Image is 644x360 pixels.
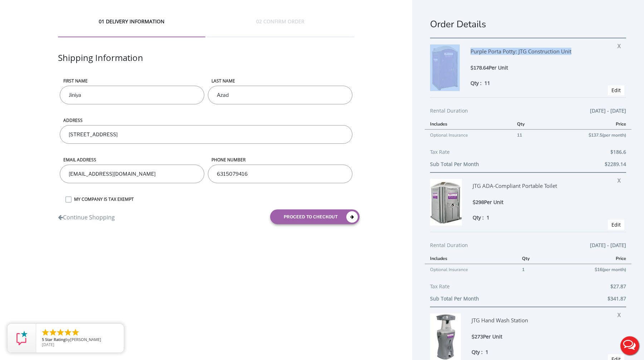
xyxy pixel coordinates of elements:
span: 11 [484,80,490,86]
span: 1 [487,214,489,221]
div: $178.64 [470,64,601,72]
li:  [49,328,57,337]
div: Tax Rate [430,282,626,294]
td: 1 [517,264,552,275]
span: X [618,309,624,318]
li:  [41,328,50,337]
span: 1 [486,349,488,355]
div: Qty : [472,348,602,356]
span: Star Rating [45,337,65,342]
img: Review Rating [15,331,29,345]
div: Tax Rate [430,148,626,160]
b: Sub Total Per Month [430,161,479,167]
div: 01 DELIVERY INFORMATION [58,18,205,37]
span: $186.6 [610,148,626,156]
li:  [64,328,72,337]
label: First name [60,78,204,84]
button: proceed to checkout [270,209,360,224]
div: $273 [472,333,602,341]
span: 5 [42,337,44,342]
div: Purple Porta Potty: JTG Construction Unit [470,44,601,64]
li:  [56,328,65,337]
label: phone number [208,157,352,163]
button: Live Chat [615,331,644,360]
div: Qty : [470,79,601,87]
th: Includes [425,119,512,129]
td: $137.5(per month) [545,129,631,140]
span: X [618,175,624,184]
b: $2289.14 [605,161,626,167]
label: Email address [60,157,204,163]
div: JTG ADA-Compliant Portable Toilet [473,179,603,198]
b: $341.87 [608,295,626,302]
span: [DATE] - [DATE] [590,241,626,250]
span: [DATE] - [DATE] [590,106,626,115]
td: Optional Insurance [425,264,517,275]
th: Price [545,119,631,129]
div: Qty : [473,214,603,221]
a: Edit [611,87,621,94]
div: JTG Hand Wash Station [472,313,602,333]
td: Optional Insurance [425,129,512,140]
span: Per Unit [483,333,502,340]
td: $16(per month) [552,264,631,275]
label: MY COMPANY IS TAX EXEMPT [70,196,354,202]
span: by [42,337,118,342]
div: Rental Duration [430,106,626,119]
span: Per Unit [489,64,508,71]
div: $298 [473,198,603,207]
td: 11 [512,129,545,140]
th: Includes [425,253,517,264]
div: Shipping Information [58,52,354,78]
th: Qty [512,119,545,129]
div: Rental Duration [430,241,626,253]
a: Edit [611,221,621,228]
span: [DATE] [42,342,54,347]
span: Per Unit [484,199,503,205]
span: X [618,40,624,49]
div: 02 CONFIRM ORDER [207,18,354,37]
li:  [71,328,80,337]
th: Price [552,253,631,264]
a: Continue Shopping [58,210,115,222]
span: [PERSON_NAME] [70,337,101,342]
h1: Order Details [430,18,626,30]
th: Qty [517,253,552,264]
span: $27.87 [610,282,626,291]
b: Sub Total Per Month [430,295,479,302]
label: LAST NAME [208,78,352,84]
